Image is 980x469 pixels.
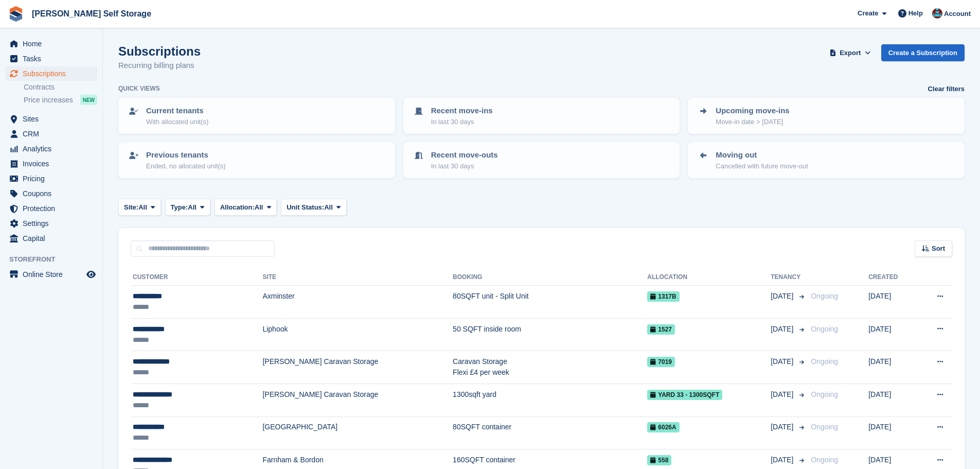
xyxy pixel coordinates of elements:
[908,8,923,19] span: Help
[262,351,453,384] td: [PERSON_NAME] Caravan Storage
[811,292,838,300] span: Ongoing
[188,202,197,213] span: All
[716,117,789,127] p: Move-in date > [DATE]
[881,44,965,61] a: Create a Subscription
[453,416,647,449] td: 80SQFT container
[23,267,84,282] span: Online Store
[716,161,808,171] p: Cancelled with future move-out
[262,269,453,286] th: Site
[431,105,493,117] p: Recent move-ins
[928,84,965,94] a: Clear filters
[453,351,647,384] td: Caravan Storage Flexi £4 per week
[868,416,917,449] td: [DATE]
[5,142,97,156] a: menu
[771,291,795,302] span: [DATE]
[811,456,838,464] span: Ongoing
[262,318,453,351] td: Liphook
[28,5,155,22] a: [PERSON_NAME] Self Storage
[146,105,208,117] p: Current tenants
[118,199,161,216] button: Site: All
[5,51,97,66] a: menu
[944,9,971,19] span: Account
[23,51,84,66] span: Tasks
[85,268,97,281] a: Preview store
[771,324,795,335] span: [DATE]
[23,142,84,156] span: Analytics
[647,291,679,302] span: 1317B
[868,384,917,416] td: [DATE]
[5,127,97,141] a: menu
[453,318,647,351] td: 50 SQFT inside room
[287,202,324,213] span: Unit Status:
[771,389,795,400] span: [DATE]
[24,82,97,92] a: Contracts
[453,286,647,319] td: 80SQFT unit - Split Unit
[118,84,160,93] h6: Quick views
[23,37,84,51] span: Home
[771,455,795,465] span: [DATE]
[171,202,188,213] span: Type:
[165,199,210,216] button: Type: All
[647,269,771,286] th: Allocation
[811,325,838,333] span: Ongoing
[118,44,201,58] h1: Subscriptions
[119,99,394,133] a: Current tenants With allocated unit(s)
[146,117,208,127] p: With allocated unit(s)
[23,231,84,246] span: Capital
[771,356,795,367] span: [DATE]
[5,267,97,282] a: menu
[131,269,262,286] th: Customer
[23,127,84,141] span: CRM
[431,161,498,171] p: In last 30 days
[23,216,84,231] span: Settings
[771,269,807,286] th: Tenancy
[5,201,97,216] a: menu
[119,143,394,177] a: Previous tenants Ended, no allocated unit(s)
[647,324,675,335] span: 1527
[5,157,97,171] a: menu
[124,202,138,213] span: Site:
[23,201,84,216] span: Protection
[23,66,84,81] span: Subscriptions
[23,157,84,171] span: Invoices
[647,357,675,367] span: 7019
[146,149,226,161] p: Previous tenants
[255,202,263,213] span: All
[5,112,97,126] a: menu
[932,244,945,254] span: Sort
[220,202,255,213] span: Allocation:
[23,186,84,201] span: Coupons
[453,384,647,416] td: 1300sqft yard
[5,216,97,231] a: menu
[9,254,102,265] span: Storefront
[118,60,201,72] p: Recurring billing plans
[840,48,861,58] span: Export
[689,143,964,177] a: Moving out Cancelled with future move-out
[5,231,97,246] a: menu
[647,455,671,465] span: 558
[431,149,498,161] p: Recent move-outs
[80,95,97,105] div: NEW
[404,99,679,133] a: Recent move-ins In last 30 days
[262,416,453,449] td: [GEOGRAPHIC_DATA]
[404,143,679,177] a: Recent move-outs In last 30 days
[8,6,24,22] img: stora-icon-8386f47178a22dfd0bd8f6a31ec36ba5ce8667c1dd55bd0f319d3a0aa187defe.svg
[24,95,73,105] span: Price increases
[932,8,942,19] img: Dev Yildirim
[23,112,84,126] span: Sites
[689,99,964,133] a: Upcoming move-ins Move-in date > [DATE]
[215,199,277,216] button: Allocation: All
[868,318,917,351] td: [DATE]
[324,202,333,213] span: All
[5,37,97,51] a: menu
[281,199,346,216] button: Unit Status: All
[431,117,493,127] p: In last 30 days
[811,390,838,398] span: Ongoing
[868,286,917,319] td: [DATE]
[262,286,453,319] td: Axminster
[771,422,795,432] span: [DATE]
[24,94,97,106] a: Price increases NEW
[5,171,97,186] a: menu
[5,66,97,81] a: menu
[828,44,873,61] button: Export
